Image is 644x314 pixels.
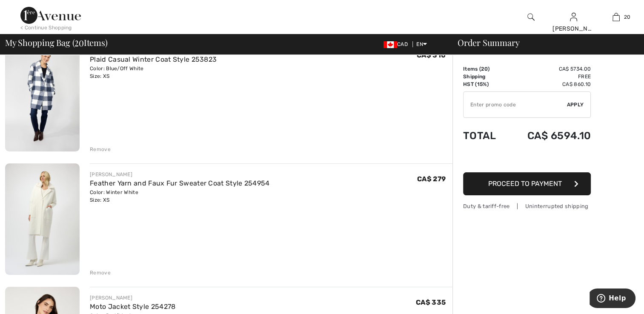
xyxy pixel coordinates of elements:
[5,40,80,151] img: Plaid Casual Winter Coat Style 253823
[463,150,591,169] iframe: PayPal-paypal
[416,298,446,306] span: CA$ 335
[507,80,591,88] td: CA$ 860.10
[527,12,535,22] img: search the website
[20,7,81,24] img: 1ère Avenue
[552,24,594,33] div: [PERSON_NAME]
[567,101,584,108] span: Apply
[463,73,507,80] td: Shipping
[5,38,108,47] span: My Shopping Bag ( Items)
[90,303,175,311] a: Moto Jacket Style 254278
[90,55,217,63] a: Plaid Casual Winter Coat Style 253823
[463,172,591,195] button: Proceed to Payment
[5,163,80,275] img: Feather Yarn and Faux Fur Sweater Coat Style 254954
[481,66,488,72] span: 20
[384,41,411,47] span: CAD
[507,121,591,150] td: CA$ 6594.10
[463,80,507,88] td: HST (15%)
[463,202,591,210] div: Duty & tariff-free | Uninterrupted shipping
[384,41,397,48] img: Canadian Dollar
[507,65,591,73] td: CA$ 5734.00
[417,51,446,59] span: CA$ 310
[488,180,562,188] span: Proceed to Payment
[90,179,269,187] a: Feather Yarn and Faux Fur Sweater Coat Style 254954
[90,146,111,153] div: Remove
[464,92,567,117] input: Promo code
[90,65,217,80] div: Color: Blue/Off White Size: XS
[463,121,507,150] td: Total
[90,269,111,277] div: Remove
[613,12,620,22] img: My Bag
[447,38,639,47] div: Order Summary
[90,188,269,204] div: Color: Winter White Size: XS
[416,41,427,47] span: EN
[417,175,446,183] span: CA$ 279
[463,65,507,73] td: Items ( )
[90,294,175,302] div: [PERSON_NAME]
[590,288,635,310] iframe: Opens a widget where you can find more information
[595,12,637,22] a: 20
[74,36,84,47] span: 20
[570,13,577,21] a: Sign In
[90,171,269,178] div: [PERSON_NAME]
[624,13,631,21] span: 20
[20,24,72,31] div: < Continue Shopping
[570,12,577,22] img: My Info
[507,73,591,80] td: Free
